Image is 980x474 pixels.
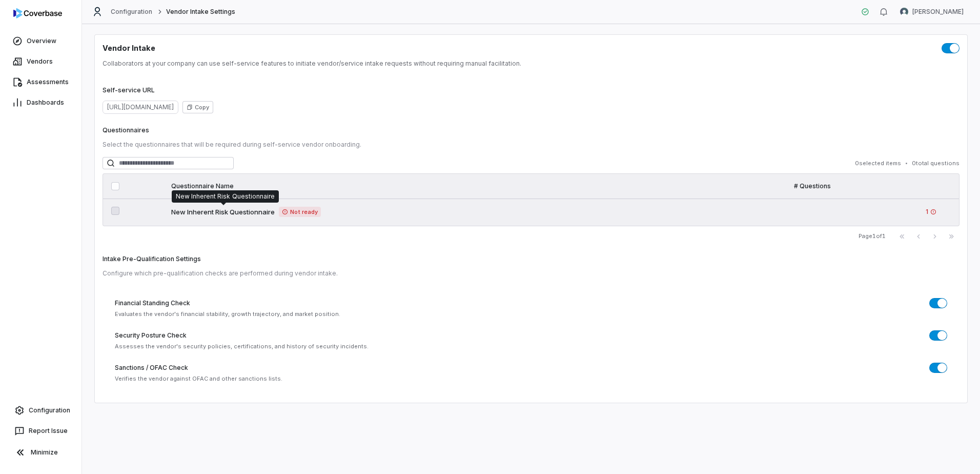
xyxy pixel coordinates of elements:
button: Select all ready questionnaires on this page [111,182,119,190]
span: 0 total questions [912,160,959,167]
span: 0 selected items [855,160,901,167]
a: Overview [2,32,79,50]
div: Missing options for select questions [930,209,936,215]
div: Evaluates the vendor's financial stability, growth trajectory, and market position. [115,310,947,318]
span: Vendor Intake Settings [166,8,236,16]
div: Assesses the vendor's security policies, certifications, and history of security incidents. [115,343,947,350]
span: [PERSON_NAME] [912,8,964,16]
span: 1 [926,208,928,216]
span: Configuration [29,406,70,414]
a: Configuration [111,8,153,16]
span: • [905,160,908,167]
button: Copy [182,101,213,113]
button: Select questionnaire New Inherent Risk Questionnaire (Missing options for select questions) [111,207,119,215]
p: Collaborators at your company can use self-service features to initiate vendor/service intake req... [103,60,959,68]
span: Vendors [27,57,53,66]
div: Questionnaire Name [171,182,782,190]
span: Assessments [27,78,69,86]
div: Page 1 of 1 [859,232,886,240]
button: Curtis Nohl avatar[PERSON_NAME] [894,4,970,19]
span: Dashboards [27,98,64,107]
span: Overview [27,37,56,45]
span: [URL][DOMAIN_NAME] [103,101,178,114]
label: Security Posture Check [115,331,187,340]
div: Verifies the vendor against OFAC and other sanctions lists. [115,375,947,383]
label: Questionnaires [103,126,149,134]
label: Self-service URL [103,86,959,94]
span: Report Issue [29,427,68,435]
span: New Inherent Risk Questionnaire [171,207,275,218]
label: Financial Standing Check [115,299,190,307]
label: Intake Pre-Qualification Settings [103,255,201,263]
button: Report Issue [4,422,77,440]
span: Minimize [31,448,58,457]
div: # Questions [794,182,951,190]
a: Dashboards [2,93,79,112]
img: logo-D7KZi-bG.svg [13,8,62,18]
a: Vendors [2,52,79,71]
label: Sanctions / OFAC Check [115,364,188,372]
div: New Inherent Risk Questionnaire [176,192,275,201]
a: Configuration [4,401,77,420]
button: Minimize [4,442,77,463]
img: Curtis Nohl avatar [900,8,908,16]
p: Configure which pre-qualification checks are performed during vendor intake. [103,269,959,280]
span: Missing options for select questions [279,207,320,217]
h1: Vendor Intake [103,43,155,53]
a: Assessments [2,73,79,91]
p: Select the questionnaires that will be required during self-service vendor onboarding. [103,141,959,151]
